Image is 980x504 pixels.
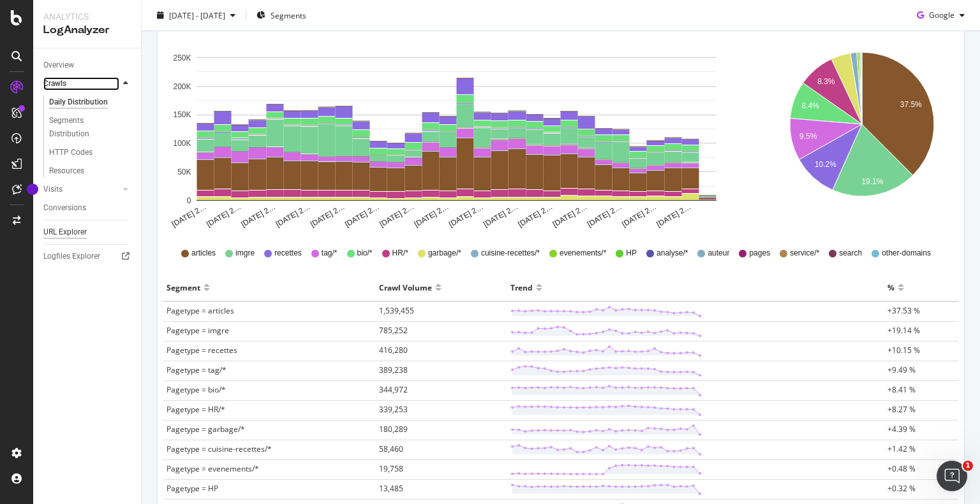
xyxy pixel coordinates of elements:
span: imgre [235,248,255,259]
span: Pagetype = imgre [167,325,229,336]
span: 19,758 [379,463,403,474]
span: +8.41 % [887,384,916,395]
span: Pagetype = bio/* [167,384,226,395]
span: +19.14 % [887,325,920,336]
a: Logfiles Explorer [43,250,132,263]
span: cuisine-recettes/* [481,248,540,259]
text: 150K [173,111,191,120]
a: URL Explorer [43,226,132,239]
div: Crawls [43,77,66,90]
span: 389,238 [379,364,408,375]
button: [DATE] - [DATE] [152,5,241,25]
span: garbage/* [428,248,461,259]
span: +4.39 % [887,424,916,435]
span: tag/* [322,248,338,259]
span: 58,460 [379,443,403,454]
span: 13,485 [379,483,403,494]
button: Segments [251,5,311,25]
span: +8.27 % [887,404,916,415]
div: Crawl Volume [379,277,432,298]
div: LogAnalyzer [43,23,131,38]
a: Segments Distribution [49,114,132,141]
svg: A chart. [168,38,745,229]
span: Pagetype = HP [167,483,218,494]
text: 9.5% [799,132,817,141]
span: Google [929,10,954,20]
span: +10.15 % [887,345,920,356]
span: 344,972 [379,384,408,395]
span: auteur [708,248,729,259]
span: 180,289 [379,424,408,435]
span: 1,539,455 [379,305,414,316]
span: search [839,248,862,259]
text: 250K [173,54,191,62]
text: 0 [187,196,191,205]
div: Analytics [43,10,131,23]
div: Overview [43,59,74,72]
div: Logfiles Explorer [43,250,100,263]
span: evenements/* [560,248,606,259]
span: Pagetype = evenements/* [167,463,259,474]
svg: A chart. [772,38,952,229]
a: HTTP Codes [49,146,132,159]
div: Tooltip anchor [27,184,38,195]
span: Pagetype = HR/* [167,404,225,415]
text: 8.4% [801,101,819,110]
button: Google [912,5,970,25]
span: Pagetype = recettes [167,345,237,356]
text: 19.1% [861,177,883,186]
span: Pagetype = tag/* [167,364,226,375]
span: [DATE] - [DATE] [169,10,225,20]
span: recettes [274,248,302,259]
div: Segments Distribution [49,114,120,141]
text: 37.5% [900,100,921,109]
div: Trend [510,277,533,298]
div: % [887,277,895,298]
span: other-domains [882,248,931,259]
a: Conversions [43,201,132,215]
span: +0.48 % [887,463,916,474]
div: HTTP Codes [49,146,93,159]
span: HP [626,248,637,259]
span: Pagetype = articles [167,305,234,316]
a: Visits [43,183,119,196]
span: +1.42 % [887,443,916,454]
span: +37.53 % [887,305,920,316]
iframe: Intercom live chat [937,461,967,491]
div: Resources [49,164,84,178]
span: Pagetype = garbage/* [167,424,245,435]
text: 200K [173,82,191,91]
span: 416,280 [379,345,408,356]
div: Visits [43,183,63,196]
text: 8.3% [817,78,835,87]
span: service/* [790,248,819,259]
a: Crawls [43,77,119,90]
div: URL Explorer [43,226,87,239]
span: +0.32 % [887,483,916,494]
text: 50K [177,168,191,176]
text: 100K [173,139,191,148]
text: 10.2% [814,160,836,169]
span: Pagetype = cuisine-recettes/* [167,443,272,454]
span: articles [191,248,216,259]
div: Conversions [43,201,86,215]
span: pages [749,248,770,259]
span: +9.49 % [887,364,916,375]
span: 1 [963,461,973,471]
a: Overview [43,59,132,72]
a: Resources [49,164,132,178]
span: 339,253 [379,404,408,415]
span: Segments [271,10,306,20]
span: 785,252 [379,325,408,336]
div: Daily Distribution [49,96,108,109]
div: Segment [167,277,200,298]
span: bio/* [357,248,373,259]
span: analyse/* [657,248,688,259]
a: Daily Distribution [49,96,132,109]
